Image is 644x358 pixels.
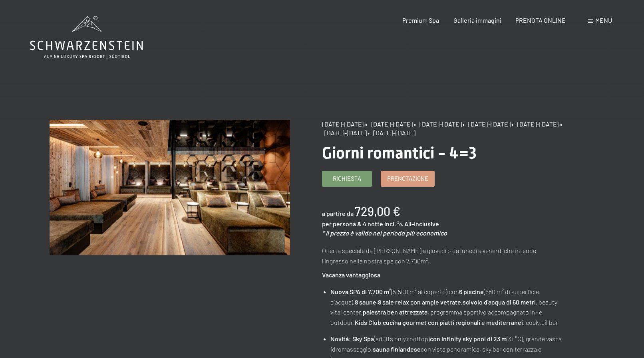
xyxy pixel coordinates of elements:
[355,204,400,218] b: 729,00 €
[322,171,372,186] a: Richiesta
[322,220,362,227] span: per persona &
[459,288,484,295] strong: 6 piscine
[333,174,361,183] span: Richiesta
[355,298,376,306] strong: 8 saune
[378,298,461,306] strong: 8 sale relax con ampie vetrate
[381,171,434,186] a: Prenotazione
[322,271,380,279] strong: Vacanza vantaggiosa
[322,210,354,217] span: a partire da
[322,120,364,128] span: [DATE]-[DATE]
[383,318,523,326] strong: cucina gourmet con piatti regionali e mediterranei
[373,345,421,353] strong: sauna finlandese
[595,16,612,24] span: Menu
[330,288,391,295] strong: Nuova SPA di 7.700 m²
[387,174,428,183] span: Prenotazione
[368,129,415,136] span: • [DATE]-[DATE]
[453,16,501,24] a: Galleria immagini
[365,120,413,128] span: • [DATE]-[DATE]
[330,287,563,327] li: (5.500 m² al coperto) con (680 m² di superficie d'acqua), , , , beauty vital center, , programma ...
[402,16,439,24] a: Premium Spa
[322,245,563,266] p: Offerta speciale da [PERSON_NAME] a giovedì o da lunedì a venerdì che intende l'ingresso nella no...
[50,120,290,255] img: Giorni romantici - 4=3
[363,308,427,316] strong: palestra ben attrezzata
[414,120,462,128] span: • [DATE]-[DATE]
[363,220,383,227] span: 4 notte
[463,298,536,306] strong: scivolo d'acqua di 60 metri
[322,144,477,162] span: Giorni romantici - 4=3
[515,16,566,24] a: PRENOTA ONLINE
[511,120,559,128] span: • [DATE]-[DATE]
[384,220,439,227] span: incl. ¾ All-Inclusive
[463,120,511,128] span: • [DATE]-[DATE]
[355,318,381,326] strong: Kids Club
[322,229,447,237] em: * il prezzo è valido nel periodo più economico
[330,335,374,342] strong: Novità: Sky Spa
[430,335,507,342] strong: con infinity sky pool di 23 m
